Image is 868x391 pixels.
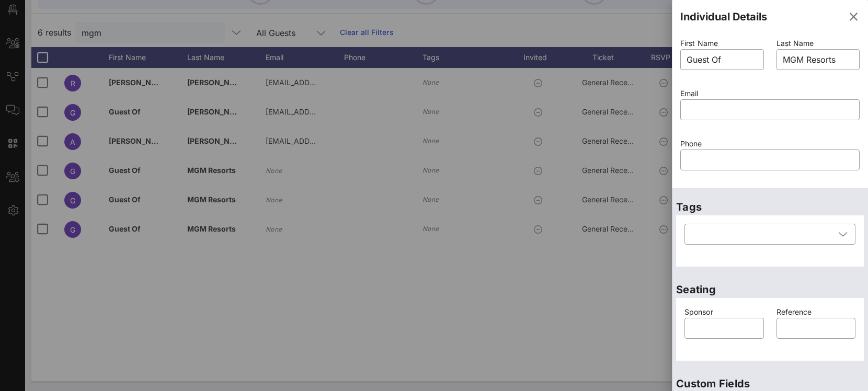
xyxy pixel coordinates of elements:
p: Tags [676,199,864,215]
p: Seating [676,281,864,298]
p: Phone [680,138,860,149]
p: Email [680,88,860,99]
p: Sponsor [684,306,764,318]
p: Last Name [776,38,860,49]
p: Reference [776,306,856,318]
div: Individual Details [680,9,767,25]
p: First Name [680,38,764,49]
